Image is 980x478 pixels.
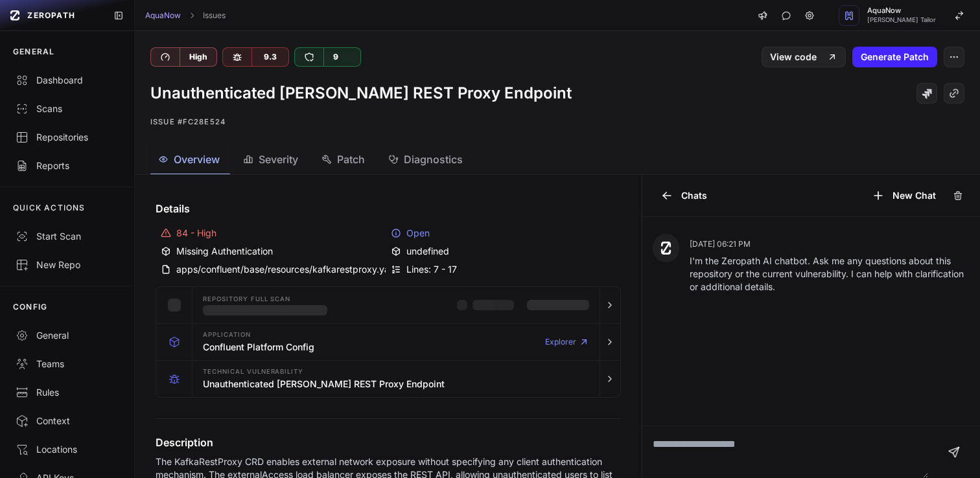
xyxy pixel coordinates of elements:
a: Issues [203,10,226,21]
p: QUICK ACTIONS [13,203,86,213]
span: Diagnostics [404,152,463,167]
div: Lines: 7 - 17 [391,263,616,276]
div: Scans [16,102,119,115]
span: Patch [337,152,365,167]
p: CONFIG [13,302,47,312]
div: Locations [16,443,119,456]
div: apps/confluent/base/resources/kafkarestproxy.yaml [161,263,386,276]
svg: chevron right, [187,11,196,20]
span: ZEROPATH [27,10,75,21]
button: Technical Vulnerability Unauthenticated [PERSON_NAME] REST Proxy Endpoint [156,361,620,397]
span: Technical Vulnerability [203,369,303,375]
p: I'm the Zeropath AI chatbot. Ask me any questions about this repository or the current vulnerabil... [690,255,970,293]
span: Repository Full scan [203,296,290,302]
div: New Repo [16,258,119,271]
div: Repositories [16,131,119,144]
div: Missing Authentication [161,245,386,258]
p: [DATE] 06:21 PM [690,239,970,249]
span: AquaNow [867,7,936,14]
img: Zeropath AI [660,242,672,255]
h3: Unauthenticated [PERSON_NAME] REST Proxy Endpoint [203,378,445,391]
p: Issue #fc28e524 [150,114,964,130]
p: GENERAL [13,47,54,57]
button: Repository Full scan [156,287,620,323]
a: View code [762,47,846,67]
div: 84 - High [161,227,386,240]
a: ZEROPATH [5,5,103,26]
div: Rules [16,386,119,399]
div: Reports [16,159,119,172]
h1: Unauthenticated [PERSON_NAME] REST Proxy Endpoint [150,83,572,104]
span: Severity [259,152,298,167]
h4: Description [156,435,621,450]
h4: Details [156,201,621,216]
div: 9.3 [251,48,288,66]
nav: breadcrumb [145,10,226,21]
div: Dashboard [16,74,119,87]
span: Overview [174,152,220,167]
a: AquaNow [145,10,181,21]
button: Generate Patch [852,47,937,67]
a: Explorer [545,329,589,355]
div: Start Scan [16,230,119,243]
div: 9 [323,48,347,66]
button: New Chat [864,185,944,206]
button: Chats [653,185,715,206]
div: undefined [391,245,616,258]
span: Application [203,332,251,338]
div: Context [16,415,119,427]
div: Open [391,227,616,240]
span: [PERSON_NAME] Tailor [867,17,936,23]
button: Application Confluent Platform Config Explorer [156,324,620,360]
div: Teams [16,358,119,370]
div: General [16,329,119,342]
div: High [180,48,216,66]
h3: Confluent Platform Config [203,341,314,354]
